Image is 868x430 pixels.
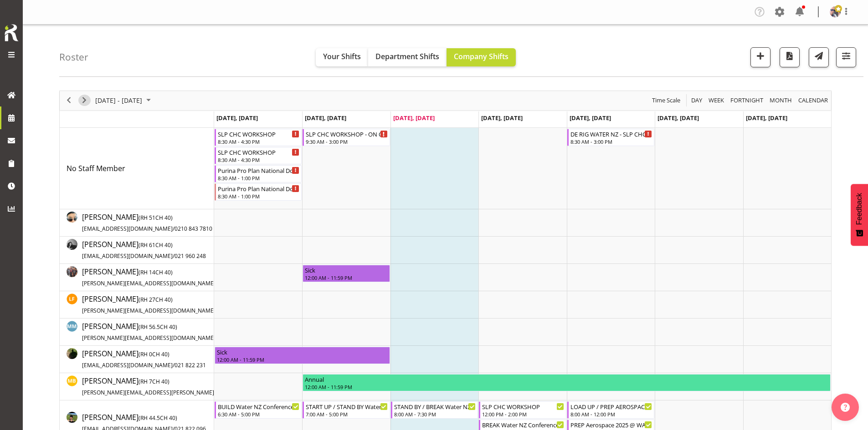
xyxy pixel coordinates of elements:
[567,401,654,419] div: Rosey McKimmie"s event - LOAD UP / PREP AEROSPACE LEAVE AEROSPCAE AT TE PAE @ TE PAE @ Te Pae On ...
[60,237,214,264] td: Hayden Watts resource
[303,265,390,282] div: Jesse Hawira"s event - Sick Begin From Tuesday, September 30, 2025 at 12:00:00 AM GMT+13:00 Ends ...
[82,294,249,315] span: [PERSON_NAME]
[2,23,21,43] img: Rosterit icon logo
[393,114,435,122] span: [DATE], [DATE]
[140,350,152,358] span: RH 0
[657,114,699,122] span: [DATE], [DATE]
[59,52,88,62] h4: Roster
[217,347,388,356] div: Sick
[60,346,214,373] td: Micah Hetrick resource
[830,6,841,17] img: shaun-dalgetty840549a0c8df28bbc325279ea0715bbc.png
[746,114,787,122] span: [DATE], [DATE]
[139,241,173,249] span: ( CH 40)
[218,138,299,145] div: 8:30 AM - 4:30 PM
[305,374,828,384] div: Annual
[851,184,868,246] button: Feedback - Show survey
[140,214,155,222] span: RH 51
[482,420,564,429] div: BREAK Water NZ Conference 2025 @ [PERSON_NAME] On site @ 1430
[305,114,346,122] span: [DATE], [DATE]
[394,410,476,418] div: 8:00 AM - 7:30 PM
[690,95,703,106] span: Day
[140,323,160,331] span: RH 56.5
[82,321,249,343] a: [PERSON_NAME](RH 56.5CH 40)[PERSON_NAME][EMAIL_ADDRESS][DOMAIN_NAME]
[82,252,173,260] span: [EMAIL_ADDRESS][DOMAIN_NAME]
[303,374,831,391] div: Michel Bonette"s event - Annual Begin From Tuesday, September 30, 2025 at 12:00:00 AM GMT+13:00 E...
[140,378,152,385] span: RH 7
[82,389,258,396] span: [PERSON_NAME][EMAIL_ADDRESS][PERSON_NAME][DOMAIN_NAME]
[61,91,77,110] div: previous period
[139,414,177,422] span: ( CH 40)
[82,239,206,260] span: [PERSON_NAME]
[77,91,92,110] div: next period
[92,91,156,110] div: Sep 29 - Oct 05, 2025
[305,265,387,274] div: Sick
[306,138,387,145] div: 9:30 AM - 3:00 PM
[215,183,302,201] div: No Staff Member"s event - Purina Pro Plan National Dog Show @ Mainpower Stadium Rangiora On Site ...
[768,95,794,106] button: Timeline Month
[82,375,295,397] a: [PERSON_NAME](RH 7CH 40)[PERSON_NAME][EMAIL_ADDRESS][PERSON_NAME][DOMAIN_NAME]
[836,47,856,67] button: Filter Shifts
[139,350,169,358] span: ( CH 40)
[809,47,829,67] button: Send a list of all shifts for the selected filtered period to all rostered employees.
[139,214,173,222] span: ( CH 40)
[215,401,302,419] div: Rosey McKimmie"s event - BUILD Water NZ Conference 2025 @ TOWNHALL ONSITE Begin From Monday, Sept...
[173,225,175,233] span: /
[140,296,155,304] span: RH 27
[708,95,725,106] span: Week
[78,95,91,106] button: Next
[82,266,249,288] a: [PERSON_NAME](RH 14CH 40)[PERSON_NAME][EMAIL_ADDRESS][DOMAIN_NAME]
[215,165,302,182] div: No Staff Member"s event - Purina Pro Plan National Dog Show @ Mainpower Stadium Rangiora On Site ...
[855,193,863,225] span: Feedback
[218,156,299,163] div: 8:30 AM - 4:30 PM
[797,95,829,106] span: calendar
[570,410,652,418] div: 8:00 AM - 12:00 PM
[82,349,206,369] span: [PERSON_NAME]
[218,166,299,175] div: Purina Pro Plan National Dog Show @ [GEOGRAPHIC_DATA] Rangiora On Site @ 0900
[306,402,387,411] div: START UP / STAND BY Water NZ Conference 2025 @ [PERSON_NAME] On site @ 0730
[729,95,764,106] span: Fortnight
[218,184,299,193] div: Purina Pro Plan National Dog Show @ [GEOGRAPHIC_DATA] Rangiora On Site @ 0900
[82,361,173,369] span: [EMAIL_ADDRESS][DOMAIN_NAME]
[306,129,387,138] div: SLP CHC WORKSHOP - ON CALL FOR WATER
[175,361,206,369] span: 021 822 231
[306,410,387,418] div: 7:00 AM - 5:00 PM
[780,47,800,67] button: Download a PDF of the roster according to the set date range.
[841,403,850,412] img: help-xxl-2.png
[797,95,830,106] button: Month
[82,307,216,314] span: [PERSON_NAME][EMAIL_ADDRESS][DOMAIN_NAME]
[567,129,654,146] div: No Staff Member"s event - DE RIG WATER NZ - SLP CHC WORKSHOP Begin From Friday, October 3, 2025 a...
[218,402,299,411] div: BUILD Water NZ Conference 2025 @ TOWNHALL ONSITE
[305,383,828,390] div: 12:00 AM - 11:59 PM
[750,47,770,67] button: Add a new shift
[173,252,175,260] span: /
[215,129,302,146] div: No Staff Member"s event - SLP CHC WORKSHOP Begin From Monday, September 29, 2025 at 8:30:00 AM GM...
[140,414,160,422] span: RH 44.5
[305,274,387,281] div: 12:00 AM - 11:59 PM
[479,401,566,419] div: Rosey McKimmie"s event - SLP CHC WORKSHOP Begin From Thursday, October 2, 2025 at 12:00:00 PM GMT...
[570,129,652,138] div: DE RIG WATER NZ - SLP CHC WORKSHOP
[60,209,214,237] td: Aof Anujarawat resource
[82,267,249,288] span: [PERSON_NAME]
[218,410,299,418] div: 6:30 AM - 5:00 PM
[139,296,173,304] span: ( CH 40)
[175,252,206,260] span: 021 960 248
[651,95,681,106] span: Time Scale
[217,356,388,363] div: 12:00 AM - 11:59 PM
[570,402,652,411] div: LOAD UP / PREP AEROSPACE LEAVE AEROSPCAE AT [PERSON_NAME] @ [PERSON_NAME] @ [PERSON_NAME] On site...
[303,129,390,146] div: No Staff Member"s event - SLP CHC WORKSHOP - ON CALL FOR WATER Begin From Tuesday, September 30, ...
[94,95,143,106] span: [DATE] - [DATE]
[139,378,169,385] span: ( CH 40)
[391,401,478,419] div: Rosey McKimmie"s event - STAND BY / BREAK Water NZ Conference 2025 @ Te Pae BREAK STANDS 246-260 ...
[375,51,439,61] span: Department Shifts
[82,239,206,261] a: [PERSON_NAME](RH 61CH 40)[EMAIL_ADDRESS][DOMAIN_NAME]/021 960 248
[218,192,299,200] div: 8:30 AM - 1:00 PM
[769,95,793,106] span: Month
[82,348,206,370] a: [PERSON_NAME](RH 0CH 40)[EMAIL_ADDRESS][DOMAIN_NAME]/021 822 231
[60,291,214,319] td: Lance Ferguson resource
[60,128,214,209] td: No Staff Member resource
[394,402,476,411] div: STAND BY / BREAK Water NZ Conference 2025 @ [PERSON_NAME] BREAK STANDS 246-260 ONLY LEVEL ONE -
[447,48,516,66] button: Company Shifts
[303,401,390,419] div: Rosey McKimmie"s event - START UP / STAND BY Water NZ Conference 2025 @ Te Pae On site @ 0730 Beg...
[482,410,564,418] div: 12:00 PM - 2:00 PM
[139,268,173,276] span: ( CH 40)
